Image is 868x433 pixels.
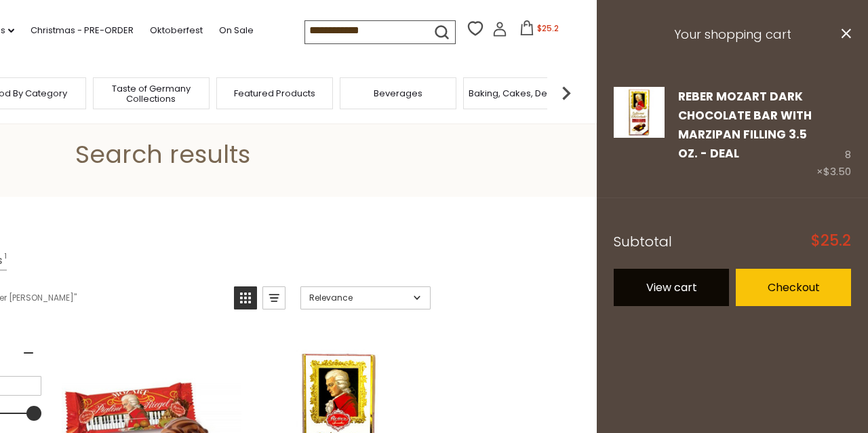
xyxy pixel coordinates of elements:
img: next arrow [553,79,580,107]
a: Beverages [374,88,422,98]
span: 1 [4,251,7,269]
button: $25.2 [510,20,568,41]
a: View list mode [262,286,285,309]
a: Reber Mozart Dark Chocolate Bar with Marzipan Filling 3.5 oz. - DEAL [614,87,665,181]
img: Reber Mozart Dark Chocolate Bar with Marzipan Filling 3.5 oz. - DEAL [614,87,665,138]
a: Oktoberfest [150,23,203,38]
a: Sort options [300,286,431,309]
a: On Sale [219,23,254,38]
span: Relevance [309,292,409,304]
a: Taste of Germany Collections [97,83,205,104]
a: View grid mode [234,286,257,309]
a: Baking, Cakes, Desserts [469,88,574,98]
a: View cart [614,269,729,306]
div: 8 × [816,87,851,181]
span: $25.2 [811,233,851,248]
span: $3.50 [823,164,851,178]
span: $25.2 [537,22,559,34]
a: Christmas - PRE-ORDER [31,23,134,38]
a: Featured Products [234,88,315,98]
a: Reber Mozart Dark Chocolate Bar with Marzipan Filling 3.5 oz. - DEAL [678,88,812,162]
span: Subtotal [614,232,672,251]
a: Checkout [736,269,851,306]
